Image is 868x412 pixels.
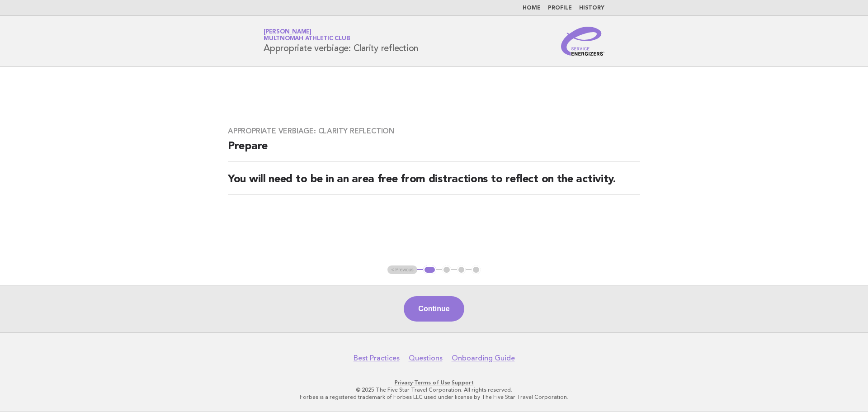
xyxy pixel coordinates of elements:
[404,296,464,322] button: Continue
[579,5,604,11] a: History
[228,127,640,136] h3: Appropriate verbiage: Clarity reflection
[157,379,711,386] p: · ·
[561,27,604,56] img: Service Energizers
[264,29,418,53] h1: Appropriate verbiage: Clarity reflection
[264,29,350,42] a: [PERSON_NAME]Multnomah Athletic Club
[264,36,350,42] span: Multnomah Athletic Club
[395,379,413,386] a: Privacy
[414,379,450,386] a: Terms of Use
[409,354,443,363] a: Questions
[452,379,474,386] a: Support
[157,393,711,401] p: Forbes is a registered trademark of Forbes LLC used under license by The Five Star Travel Corpora...
[157,386,711,393] p: © 2025 The Five Star Travel Corporation. All rights reserved.
[452,354,515,363] a: Onboarding Guide
[423,265,436,275] button: 1
[228,139,640,161] h2: Prepare
[548,5,572,11] a: Profile
[228,172,640,194] h2: You will need to be in an area free from distractions to reflect on the activity.
[523,5,541,11] a: Home
[354,354,400,363] a: Best Practices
